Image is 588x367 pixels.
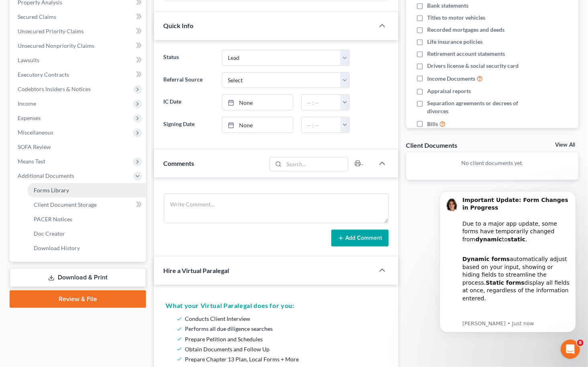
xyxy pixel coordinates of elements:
a: Unsecured Nonpriority Claims [11,39,146,53]
span: 8 [577,340,584,346]
span: Separation agreements or decrees of divorces [427,99,529,115]
label: Signing Date [160,117,218,133]
span: Download History [34,245,80,251]
div: Client Documents [406,141,458,149]
span: Appraisal reports [427,87,471,95]
input: -- : -- [302,117,341,133]
span: PACER Notices [34,216,72,222]
span: Income [18,100,36,107]
label: Referral Source [160,72,218,88]
h5: What your Virtual Paralegal does for you: [166,301,386,310]
span: Expenses [18,114,41,121]
li: Prepare Petition and Schedules [185,334,383,344]
a: Review & File [10,290,146,308]
span: Doc Creator [34,230,65,237]
a: None [222,117,293,133]
li: Performs all due diligence searches [185,324,383,334]
span: Lawsuits [18,57,39,63]
a: Forms Library [27,183,146,198]
a: SOFA Review [11,140,146,154]
li: Prepare Chapter 13 Plan, Local Forms + More [185,354,383,364]
a: View All [555,142,575,148]
a: Doc Creator [27,226,146,241]
span: Client Document Storage [34,201,97,208]
a: Unsecured Priority Claims [11,24,146,39]
a: None [222,95,293,110]
li: Conducts Client Interview [185,314,383,324]
iframe: Intercom live chat [561,340,580,359]
span: Codebtors Insiders & Notices [18,86,91,92]
span: Unsecured Nonpriority Claims [18,42,94,49]
span: Forms Library [34,187,69,194]
span: Quick Info [164,22,194,29]
p: Message from Emma, sent Just now [35,139,142,146]
a: Secured Claims [11,10,146,24]
a: Executory Contracts [11,67,146,82]
span: Unsecured Priority Claims [18,28,84,35]
div: Our team is actively working to re-integrate dynamic functionality and expects to have it restore... [35,126,142,189]
span: Life insurance policies [427,38,483,46]
iframe: Intercom notifications message [428,181,588,363]
a: Client Document Storage [27,198,146,212]
p: No client documents yet. [413,159,572,167]
span: Titles to motor vehicles [427,14,485,22]
span: Income Documents [427,75,475,83]
a: Lawsuits [11,53,146,67]
input: -- : -- [302,95,341,110]
span: Additional Documents [18,172,74,179]
li: Obtain Documents and Follow Up [185,344,383,354]
span: Executory Contracts [18,71,69,78]
input: Search... [284,157,348,171]
span: Comments [164,159,195,167]
span: Bills [427,120,438,128]
span: Drivers license & social security card [427,62,519,70]
span: Recorded mortgages and deeds [427,26,505,34]
span: Hire a Virtual Paralegal [164,267,229,274]
span: SOFA Review [18,143,51,150]
button: Add Comment [331,230,389,247]
span: Retirement account statements [427,50,505,58]
a: Download & Print [10,268,146,287]
a: Download History [27,241,146,255]
label: IC Date [160,94,218,110]
span: Miscellaneous [18,129,53,136]
span: Means Test [18,158,45,165]
a: PACER Notices [27,212,146,226]
label: Status [160,50,218,66]
span: Secured Claims [18,13,56,20]
span: Bank statements [427,2,468,10]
